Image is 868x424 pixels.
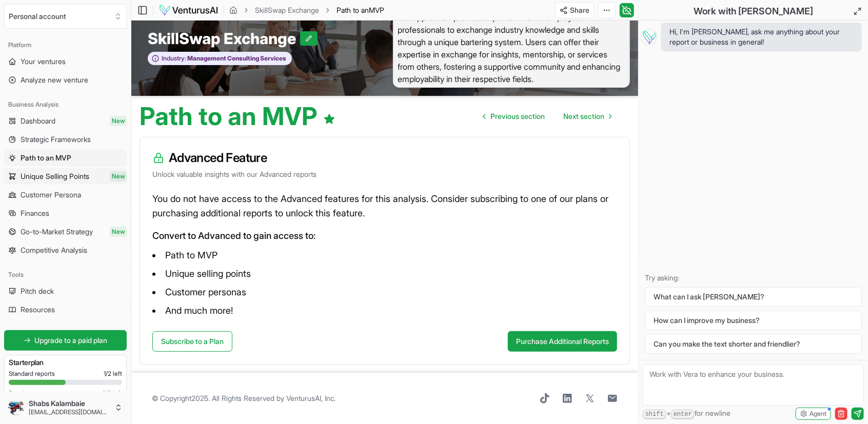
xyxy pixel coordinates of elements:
[643,410,666,419] kbd: shift
[152,331,232,352] a: Subscribe to a Plan
[21,245,87,255] span: Competitive Analysis
[148,29,300,48] span: SkillSwap Exchange
[9,370,55,378] span: Standard reports
[21,56,66,67] span: Your ventures
[4,283,127,299] a: Pitch deck
[21,134,91,145] span: Strategic Frameworks
[645,311,862,330] button: How can I improve my business?
[148,52,292,66] button: Industry:Management Consulting Services
[563,111,604,122] span: Next section
[4,205,127,221] a: Finances
[110,116,127,126] span: New
[645,287,862,307] button: What can I ask [PERSON_NAME]?
[21,116,55,126] span: Dashboard
[110,171,127,181] span: New
[152,169,617,179] p: Unlock valuable insights with our Advanced reports
[35,335,108,346] span: Upgrade to a paid plan
[4,150,127,166] a: Path to an MVP
[21,208,49,218] span: Finances
[162,54,186,63] span: Industry:
[4,96,127,113] div: Business Analysis
[4,267,127,283] div: Tools
[4,395,127,420] button: Shabs Kalambaie[EMAIL_ADDRESS][DOMAIN_NAME]
[475,106,620,127] nav: pagination
[152,229,617,243] p: Convert to Advanced to gain access to:
[29,408,110,416] span: [EMAIL_ADDRESS][DOMAIN_NAME]
[4,113,127,129] a: DashboardNew
[21,75,88,85] span: Analyze new venture
[393,9,630,88] span: Our application provides a platform for unemployed professionals to exchange industry knowledge a...
[490,111,545,122] span: Previous section
[152,266,617,282] li: Unique selling points
[104,370,122,378] span: 1 / 2 left
[186,54,286,63] span: Management Consulting Services
[4,4,127,29] button: Select an organization
[159,4,219,16] img: logo
[508,331,617,352] button: Purchase Additional Reports
[255,5,319,15] a: SkillSwap Exchange
[4,37,127,53] div: Platform
[286,394,334,402] a: VenturusAI, Inc
[21,153,71,163] span: Path to an MVP
[4,242,127,258] a: Competitive Analysis
[4,168,127,185] a: Unique Selling PointsNew
[671,410,695,419] kbd: enter
[4,53,127,70] a: Your ventures
[570,5,589,15] span: Share
[21,286,54,296] span: Pitch deck
[810,410,826,418] span: Agent
[337,6,369,14] span: Path to an
[645,273,862,283] p: Try asking:
[8,399,25,416] img: ALV-UjXTRo8idmmv12vf4kq2YWaRx1O_4BEuj2NlTK_HOBA_dDVCAzo8GI3QVujSEOhYEZkbdHL-SXmVqLw5d7KPPtvw-dw4l...
[152,150,617,166] h3: Advanced Feature
[21,305,55,315] span: Resources
[4,72,127,88] a: Analyze new venture
[669,27,854,47] span: Hi, I'm [PERSON_NAME], ask me anything about your report or business in general!
[152,393,336,403] span: © Copyright 2025 . All Rights Reserved by .
[694,4,813,18] h2: Work with [PERSON_NAME]
[645,334,862,354] button: Can you make the text shorter and friendlier?
[21,190,81,200] span: Customer Persona
[229,5,384,15] nav: breadcrumb
[641,29,657,45] img: Vera
[4,187,127,203] a: Customer Persona
[21,227,93,237] span: Go-to-Market Strategy
[152,284,617,300] li: Customer personas
[4,330,127,351] a: Upgrade to a paid plan
[140,104,336,129] h1: Path to an MVP
[475,106,553,127] a: Go to previous page
[337,5,384,15] span: Path to anMVP
[110,227,127,237] span: New
[643,408,731,419] span: + for newline
[29,399,110,408] span: Shabs Kalambaie
[555,106,620,127] a: Go to next page
[4,131,127,148] a: Strategic Frameworks
[555,2,594,18] button: Share
[21,171,89,181] span: Unique Selling Points
[796,408,831,420] button: Agent
[9,357,122,368] h3: Starter plan
[152,192,617,220] p: You do not have access to the Advanced features for this analysis. Consider subscribing to one of...
[4,224,127,240] a: Go-to-Market StrategyNew
[152,302,617,319] li: And much more!
[4,301,127,318] a: Resources
[9,389,55,397] span: Premium reports
[102,389,122,397] span: 0 / 0 left
[152,247,617,264] li: Path to MVP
